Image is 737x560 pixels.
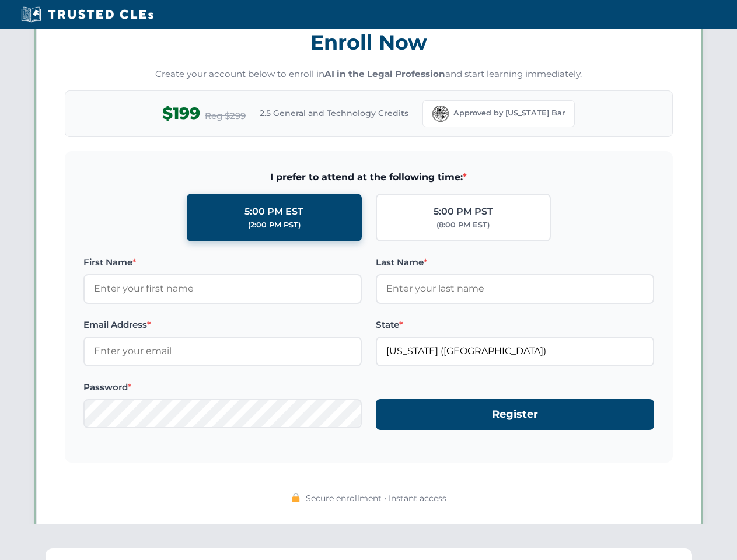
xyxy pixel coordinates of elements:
[306,492,446,505] span: Secure enrollment • Instant access
[376,318,654,332] label: State
[453,107,565,119] span: Approved by [US_STATE] Bar
[65,68,673,81] p: Create your account below to enroll in and start learning immediately.
[436,219,490,231] div: (8:00 PM EST)
[83,170,654,185] span: I prefer to attend at the following time:
[260,107,408,120] span: 2.5 General and Technology Credits
[376,256,654,269] label: Last Name
[376,399,654,430] button: Register
[162,100,200,127] span: $199
[65,24,673,61] h3: Enroll Now
[324,68,445,79] strong: AI in the Legal Profession
[18,6,157,23] img: Trusted CLEs
[83,274,362,303] input: Enter your first name
[205,109,246,123] span: Reg $299
[291,493,301,502] img: 🔒
[83,380,362,394] label: Password
[432,106,449,122] img: Florida Bar
[376,274,654,303] input: Enter your last name
[376,337,654,366] input: Florida (FL)
[83,318,362,332] label: Email Address
[244,204,303,219] div: 5:00 PM EST
[83,256,362,269] label: First Name
[434,204,493,219] div: 5:00 PM PST
[248,219,301,231] div: (2:00 PM PST)
[83,337,362,366] input: Enter your email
